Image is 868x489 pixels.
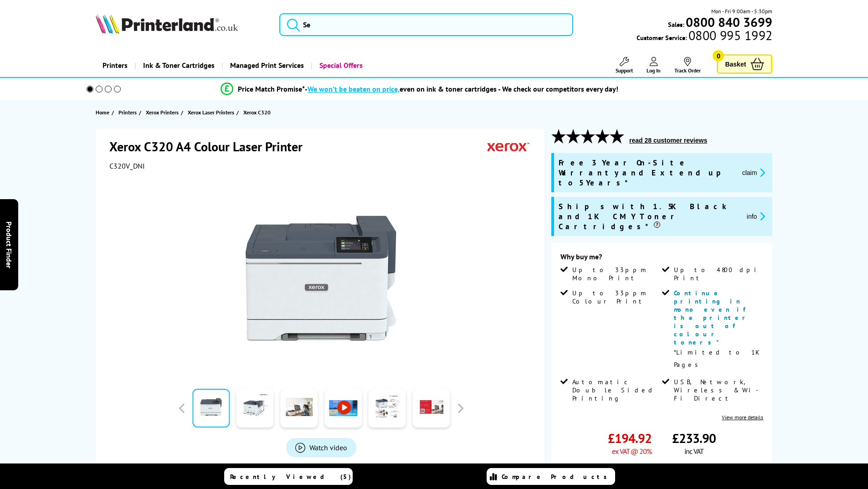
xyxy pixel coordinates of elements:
[740,167,768,178] button: promo-description
[488,138,529,155] img: Xerox
[559,201,740,232] span: Ships with 1.5K Black and 1K CMY Toner Cartridges*
[224,468,353,485] a: Recently Viewed (5)
[146,108,179,117] span: Xerox Printers
[502,473,612,481] span: Compare Products
[238,84,305,93] span: Price Match Promise*
[572,266,660,282] span: Up to 33ppm Mono Print
[109,138,312,155] h1: Xerox C320 A4 Colour Laser Printer
[647,67,661,74] span: Log In
[188,108,234,117] span: Xerox Laser Printers
[118,108,139,117] a: Printers
[560,252,763,266] div: Why buy me?
[674,266,761,282] span: Up to 4800 dpi Print
[308,84,400,93] span: We won’t be beaten on price,
[559,158,735,188] span: Free 3 Year On-Site Warranty and Extend up to 5 Years*
[221,54,311,77] a: Managed Print Services
[711,7,772,15] span: Mon - Fri 9:00am - 5:30pm
[96,108,112,117] a: Home
[109,161,145,170] span: C320V_DNI
[305,84,618,93] div: - even on ink & toner cartridges - We check our competitors every day!
[686,14,772,31] b: 0800 840 3699
[134,54,221,77] a: Ink & Toner Cartridges
[96,14,268,36] a: Printerland Logo
[674,346,761,371] p: *Limited to 1K Pages
[74,81,765,97] li: modal_Promise
[146,108,181,117] a: Xerox Printers
[627,136,710,144] button: read 28 customer reviews
[279,13,573,36] input: Se
[143,54,215,77] span: Ink & Toner Cartridges
[713,50,724,62] span: 0
[309,443,347,452] span: Watch video
[232,189,411,367] img: Xerox C320
[230,473,351,481] span: Recently Viewed (5)
[5,221,14,268] span: Product Finder
[612,447,652,456] span: ex VAT @ 20%
[572,378,660,402] span: Automatic Double Sided Printing
[684,18,772,26] a: 0800 840 3699
[647,57,661,74] a: Log In
[96,14,238,34] img: Printerland Logo
[616,57,633,74] a: Support
[188,108,236,117] a: Xerox Laser Printers
[243,109,271,116] span: Xerox C320
[672,430,716,447] span: £233.90
[722,414,763,421] a: View more details
[487,468,615,485] a: Compare Products
[286,438,356,457] a: Product_All_Videos
[725,58,746,70] span: Basket
[616,67,633,74] span: Support
[572,289,660,305] span: Up to 33ppm Colour Print
[674,378,761,402] span: USB, Network, Wireless & Wi-Fi Direct
[674,57,701,74] a: Track Order
[674,289,750,346] span: Continue printing in mono even if the printer is out of colour toners*
[684,447,704,456] span: inc VAT
[96,108,109,117] span: Home
[637,31,772,42] span: Customer Service:
[118,108,137,117] span: Printers
[608,430,652,447] span: £194.92
[744,211,768,221] button: promo-description
[717,54,772,74] a: Basket 0
[311,54,370,77] a: Special Offers
[668,20,684,29] span: Sales:
[687,31,772,40] span: 0800 995 1992
[96,54,134,77] a: Printers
